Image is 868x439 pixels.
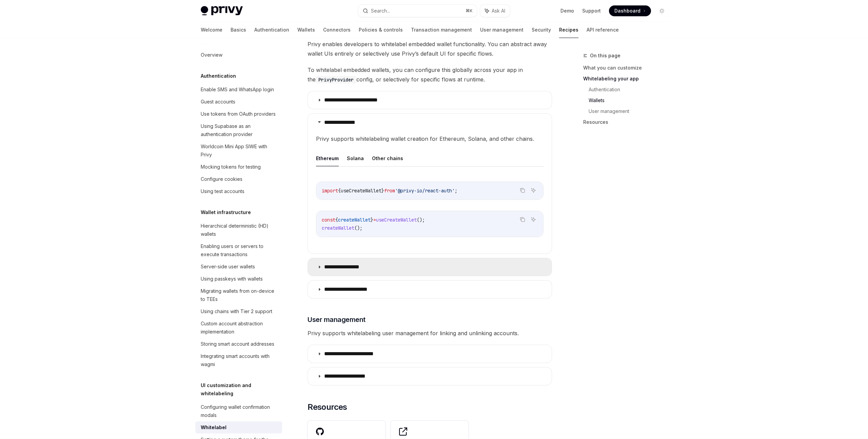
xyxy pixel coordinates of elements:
[316,76,356,83] code: PrivyProvider
[590,52,620,60] span: On this page
[195,401,282,421] a: Configuring wallet confirmation modals
[559,22,578,38] a: Recipes
[195,318,282,338] a: Custom account abstraction implementation
[195,96,282,108] a: Guest accounts
[201,340,274,348] div: Storing smart account addresses
[341,188,381,194] span: useCreateWallet
[195,273,282,285] a: Using passkeys with wallets
[656,5,667,16] button: Toggle dark mode
[316,150,339,166] button: Ethereum
[195,305,282,318] a: Using chains with Tier 2 support
[371,7,390,15] div: Search...
[195,421,282,434] a: Whitelabel
[195,338,282,350] a: Storing smart account addresses
[201,6,243,16] img: light logo
[322,225,354,231] span: createWallet
[376,217,417,223] span: useCreateWallet
[201,175,242,183] div: Configure cookies
[195,350,282,370] a: Integrating smart accounts with wagmi
[529,186,538,195] button: Ask AI
[455,188,457,194] span: ;
[195,49,282,61] a: Overview
[195,173,282,185] a: Configure cookies
[201,222,278,238] div: Hierarchical deterministic (HD) wallets
[195,285,282,305] a: Migrating wallets from on-device to TEEs
[231,22,246,38] a: Basics
[466,8,473,14] span: ⌘ K
[201,142,278,159] div: Worldcoin Mini App SIWE with Privy
[347,150,364,166] button: Solana
[201,242,278,259] div: Enabling users or servers to execute transactions
[308,113,552,254] details: **** **** *****Privy supports whitelabeling wallet creation for Ethereum, Solana, and other chain...
[589,84,673,95] a: Authentication
[201,423,226,432] div: Whitelabel
[583,62,673,73] a: What you can customize
[609,5,651,16] a: Dashboard
[381,188,384,194] span: }
[195,185,282,197] a: Using test accounts
[322,217,335,223] span: const
[201,187,244,195] div: Using test accounts
[201,307,272,316] div: Using chains with Tier 2 support
[308,39,552,58] span: Privy enables developers to whitelabel embedded wallet functionality. You can abstract away walle...
[371,217,373,223] span: }
[201,208,251,216] h5: Wallet infrastructure
[297,22,315,38] a: Wallets
[480,22,524,38] a: User management
[316,134,544,144] span: Privy supports whitelabeling wallet creation for Ethereum, Solana, and other chains.
[323,22,351,38] a: Connectors
[354,225,362,231] span: ();
[201,72,236,80] h5: Authentication
[583,117,673,128] a: Resources
[201,403,278,419] div: Configuring wallet confirmation modals
[201,381,282,398] h5: UI customization and whitelabeling
[480,5,510,17] button: Ask AI
[201,263,255,271] div: Server-side user wallets
[195,220,282,240] a: Hierarchical deterministic (HD) wallets
[201,163,261,171] div: Mocking tokens for testing
[589,106,673,117] a: User management
[201,287,278,303] div: Migrating wallets from on-device to TEEs
[308,65,552,84] span: To whitelabel embedded wallets, you can configure this globally across your app in the config, or...
[195,140,282,161] a: Worldcoin Mini App SIWE with Privy
[201,51,222,59] div: Overview
[518,215,527,224] button: Copy the contents from the code block
[614,7,640,14] span: Dashboard
[411,22,472,38] a: Transaction management
[583,73,673,84] a: Whitelabeling your app
[529,215,538,224] button: Ask AI
[582,7,601,14] a: Support
[417,217,425,223] span: ();
[372,150,403,166] button: Other chains
[308,402,347,413] span: Resources
[338,188,341,194] span: {
[195,83,282,96] a: Enable SMS and WhatsApp login
[335,217,338,223] span: {
[195,240,282,261] a: Enabling users or servers to execute transactions
[201,320,278,336] div: Custom account abstraction implementation
[195,261,282,273] a: Server-side user wallets
[201,85,274,94] div: Enable SMS and WhatsApp login
[254,22,289,38] a: Authentication
[384,188,395,194] span: from
[201,275,263,283] div: Using passkeys with wallets
[587,22,619,38] a: API reference
[358,5,477,17] button: Search...⌘K
[589,95,673,106] a: Wallets
[201,22,222,38] a: Welcome
[308,328,552,338] span: Privy supports whitelabeling user management for linking and unlinking accounts.
[201,352,278,368] div: Integrating smart accounts with wagmi
[359,22,403,38] a: Policies & controls
[532,22,551,38] a: Security
[201,110,276,118] div: Use tokens from OAuth providers
[308,315,366,324] span: User management
[560,7,574,14] a: Demo
[373,217,376,223] span: =
[395,188,455,194] span: '@privy-io/react-auth'
[195,120,282,140] a: Using Supabase as an authentication provider
[201,98,235,106] div: Guest accounts
[195,161,282,173] a: Mocking tokens for testing
[518,186,527,195] button: Copy the contents from the code block
[322,188,338,194] span: import
[338,217,371,223] span: createWallet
